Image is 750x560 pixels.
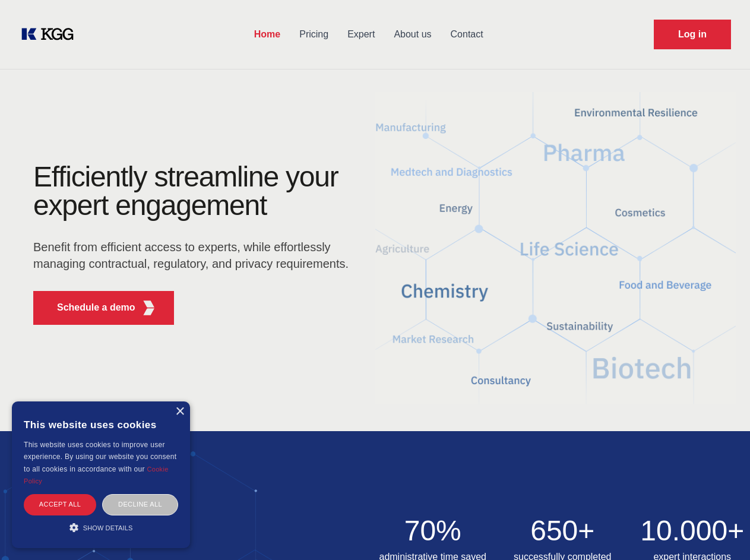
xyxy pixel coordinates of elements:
div: Decline all [102,494,178,515]
a: Pricing [290,19,338,50]
a: About us [384,19,441,50]
img: KGG Fifth Element RED [141,300,156,315]
div: This website uses cookies [24,410,178,439]
div: Accept all [24,494,96,515]
a: KOL Knowledge Platform: Talk to Key External Experts (KEE) [19,25,83,44]
div: Show details [24,521,178,533]
a: Cookie Policy [24,466,169,485]
h2: 70% [375,517,491,545]
p: Benefit from efficient access to experts, while effortlessly managing contractual, regulatory, an... [33,239,356,272]
h2: 650+ [505,517,621,545]
h1: Efficiently streamline your expert engagement [33,163,356,220]
a: Home [245,19,290,50]
img: KGG Fifth Element RED [375,77,736,419]
span: Show details [83,524,133,531]
a: Contact [441,19,493,50]
div: Close [175,407,184,416]
span: This website uses cookies to improve user experience. By using our website you consent to all coo... [24,441,176,473]
a: Request Demo [654,20,731,49]
button: Schedule a demoKGG Fifth Element RED [33,291,174,325]
a: Expert [338,19,384,50]
p: Schedule a demo [57,300,135,315]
